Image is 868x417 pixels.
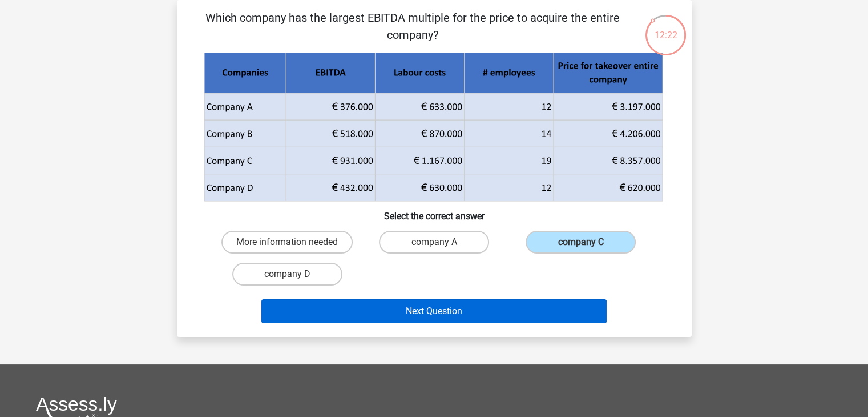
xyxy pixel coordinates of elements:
[232,263,342,286] label: company D
[195,202,673,222] h6: Select the correct answer
[221,231,353,254] label: More information needed
[261,299,607,323] button: Next Question
[526,231,636,254] label: company C
[379,231,489,254] label: company A
[195,9,631,43] p: Which company has the largest EBITDA multiple for the price to acquire the entire company?
[644,14,687,42] div: 12:22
